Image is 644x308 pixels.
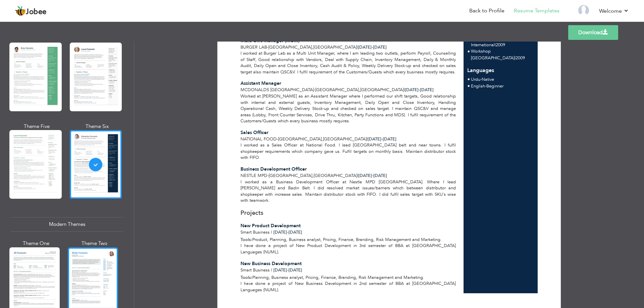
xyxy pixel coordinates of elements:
span: - [277,136,278,142]
div: Worked at [PERSON_NAME] as an Assistant Manager where I performed our shift targets, Good relatio... [237,93,460,124]
span: [GEOGRAPHIC_DATA] [315,87,359,93]
span: [DATE] [358,44,373,50]
span: , [312,173,314,179]
span: [GEOGRAPHIC_DATA] [268,44,312,50]
span: | [271,267,272,273]
span: [GEOGRAPHIC_DATA] [269,173,312,179]
div: Theme Six [71,123,123,130]
span: [DATE] [368,136,383,142]
span: - [267,44,268,50]
span: [DATE] [368,136,396,142]
span: Assistant Manager [240,80,281,86]
div: I worked at Burger Lab as a Multi Unit Manager, where I am leading two outlets, perform Payroll, ... [237,50,460,75]
span: | [515,55,516,61]
span: | [495,42,496,48]
span: New Business Development [240,260,302,267]
span: National Food [240,136,277,142]
span: Tools: [240,274,252,281]
span: - [480,76,482,82]
span: Tools: [240,237,252,243]
span: | [357,44,358,50]
span: Projects [240,209,263,217]
span: - [287,267,288,273]
span: - [287,229,288,235]
span: Sales Officer [240,129,268,136]
span: Jobee [26,8,47,16]
div: Theme One [11,240,61,247]
span: [DATE] [405,87,420,93]
span: Nestle MPD [240,173,267,179]
span: Product, Planning, Business analyst, Pricing, Finance, Branding, Risk Management and Marketing. [252,237,442,243]
span: , [312,44,313,50]
span: Smart Business [240,267,270,273]
a: Back to Profile [469,7,504,15]
span: - [419,87,420,93]
span: [DATE] [405,87,434,93]
span: [DATE] [358,173,387,179]
span: - [372,44,373,50]
span: Burger Lab [240,44,267,50]
span: Business Development Officer [240,166,307,172]
a: Resume Templates [514,7,559,15]
span: Languages [467,62,494,74]
span: Urdu [471,76,480,82]
span: [DATE] [DATE] [273,267,302,273]
img: jobee.io [15,6,26,16]
span: , [322,136,323,142]
span: [GEOGRAPHIC_DATA] [323,136,367,142]
span: | [404,87,405,93]
img: Profile Img [578,5,589,16]
div: Theme Two [69,240,119,247]
span: - [485,83,486,89]
div: Theme Five [11,123,63,130]
span: English [471,83,485,89]
li: Beginner [471,83,503,90]
span: [GEOGRAPHIC_DATA] [360,87,404,93]
span: Workshop [471,48,491,54]
span: [DATE] [DATE] [273,229,302,235]
span: Multi Unit Manager (MUM) [240,38,300,44]
div: Modern Themes [11,217,123,232]
span: - [372,173,373,179]
span: [DATE] [358,44,387,50]
span: Smart Business [240,229,270,235]
span: | [357,173,358,179]
span: | [367,136,368,142]
span: - [314,87,315,93]
span: [GEOGRAPHIC_DATA] [313,44,357,50]
span: - [381,136,383,142]
span: | [271,229,272,235]
span: , [359,87,360,93]
div: I worked as a Business Development Officer at Nestle MPD [GEOGRAPHIC_DATA]. Where I lead [PERSON_... [237,179,460,204]
span: McDonalds [GEOGRAPHIC_DATA] [240,87,314,93]
a: Welcome [599,7,629,15]
p: Junior Chamber of International 2009 [471,35,534,49]
p: [GEOGRAPHIC_DATA] 2009 [471,55,534,62]
li: Native [471,76,494,83]
span: Planning, Business analyst, Pricing, Finance, Branding, Risk Management and Marketing. [252,274,424,281]
div: I have done a project of New Business Development in 2nd semester of BBA at [GEOGRAPHIC_DATA] Lan... [237,281,460,293]
a: Jobee [15,6,47,16]
span: - [267,173,269,179]
div: I have done a project of New Product Development in 3rd semester of BBA at [GEOGRAPHIC_DATA] Lang... [237,243,460,255]
span: [GEOGRAPHIC_DATA] [314,173,357,179]
span: New Product Development [240,223,301,229]
div: I worked as a Sales Officer at National Food. I lead [GEOGRAPHIC_DATA] belt and near towns. I ful... [237,142,460,161]
a: Download [568,25,618,40]
span: [DATE] [358,173,373,179]
span: [GEOGRAPHIC_DATA] [278,136,322,142]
